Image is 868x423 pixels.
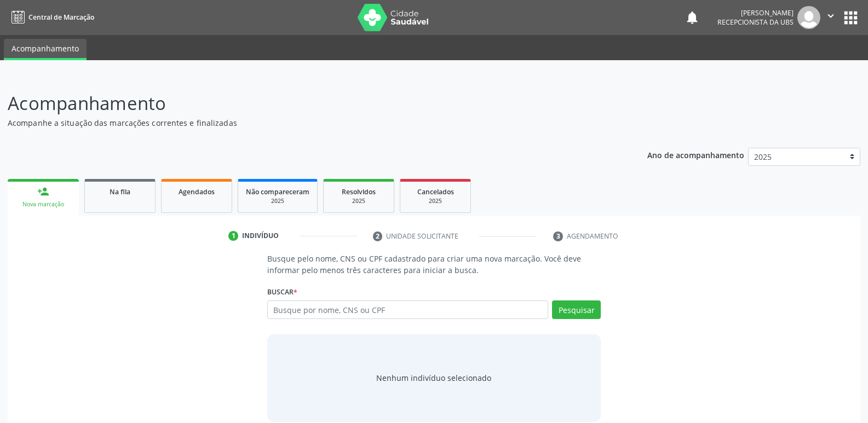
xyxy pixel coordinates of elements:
[825,10,837,22] i: 
[408,197,463,205] div: 2025
[552,300,601,319] button: Pesquisar
[376,372,491,384] div: Nenhum indivíduo selecionado
[110,187,130,196] span: Na fila
[267,300,548,319] input: Busque por nome, CNS ou CPF
[717,8,794,18] div: [PERSON_NAME]
[841,8,860,27] button: apps
[820,6,841,29] button: 
[37,186,49,198] div: person_add
[8,8,94,26] a: Central de Marcação
[331,197,386,205] div: 2025
[417,187,454,196] span: Cancelados
[342,187,376,196] span: Resolvidos
[647,148,744,161] p: Ano de acompanhamento
[179,187,215,196] span: Agendados
[246,197,309,205] div: 2025
[4,39,87,60] a: Acompanhamento
[797,6,820,29] img: img
[242,231,279,241] div: Indivíduo
[717,18,794,27] span: Recepcionista da UBS
[228,231,238,241] div: 1
[246,187,309,196] span: Não compareceram
[685,10,700,25] button: notifications
[8,117,605,129] p: Acompanhe a situação das marcações correntes e finalizadas
[267,283,297,300] label: Buscar
[8,90,605,117] p: Acompanhamento
[267,253,601,276] p: Busque pelo nome, CNS ou CPF cadastrado para criar uma nova marcação. Você deve informar pelo men...
[28,13,94,22] span: Central de Marcação
[15,200,71,208] div: Nova marcação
